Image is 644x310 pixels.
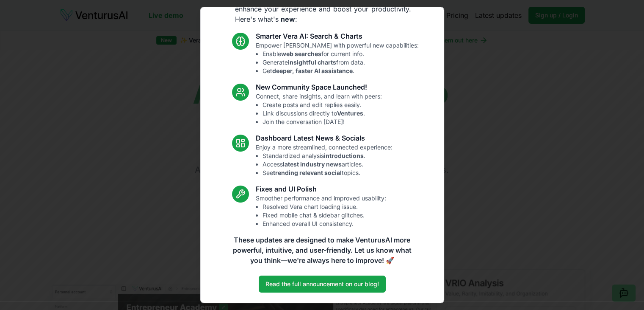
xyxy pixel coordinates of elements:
[263,203,386,211] li: Resolved Vera chart loading issue.
[263,109,382,118] li: Link discussions directly to .
[256,194,386,228] p: Smoother performance and improved usability:
[263,220,386,228] li: Enhanced overall UI consistency.
[288,59,336,66] strong: insightful charts
[281,50,321,57] strong: web searches
[324,152,364,159] strong: introductions
[256,143,392,177] p: Enjoy a more streamlined, connected experience:
[256,92,382,126] p: Connect, share insights, and learn with peers:
[263,67,419,75] li: Get .
[272,67,353,74] strong: deeper, faster AI assistance
[263,101,382,109] li: Create posts and edit replies easily.
[263,58,419,67] li: Generate from data.
[337,110,363,117] strong: Ventures
[281,15,295,23] strong: new
[283,161,342,168] strong: latest industry news
[256,133,392,143] h3: Dashboard Latest News & Socials
[259,276,386,293] a: Read the full announcement on our blog!
[256,41,419,75] p: Empower [PERSON_NAME] with powerful new capabilities:
[256,184,386,194] h3: Fixes and UI Polish
[263,118,382,126] li: Join the conversation [DATE]!
[263,211,386,220] li: Fixed mobile chat & sidebar glitches.
[227,235,417,265] p: These updates are designed to make VenturusAI more powerful, intuitive, and user-friendly. Let us...
[273,169,342,176] strong: trending relevant social
[256,82,382,92] h3: New Community Space Launched!
[263,160,392,169] li: Access articles.
[256,31,419,41] h3: Smarter Vera AI: Search & Charts
[263,50,419,58] li: Enable for current info.
[263,152,392,160] li: Standardized analysis .
[263,169,392,177] li: See topics.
